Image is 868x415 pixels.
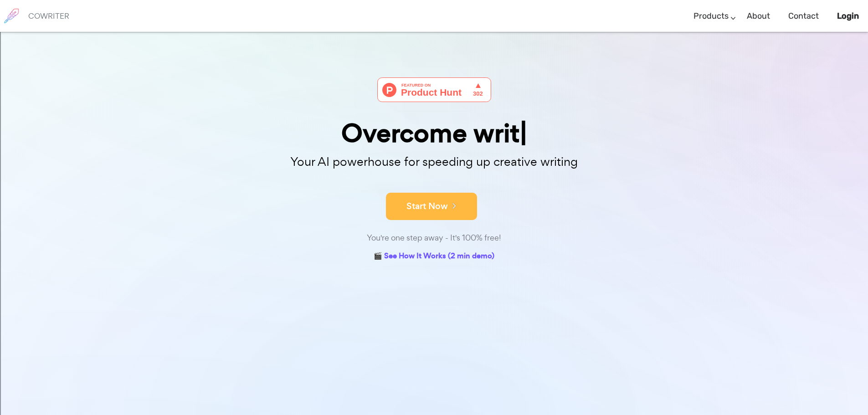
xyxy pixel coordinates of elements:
[206,120,662,146] div: Overcome writ
[206,152,662,172] p: Your AI powerhouse for speeding up creative writing
[4,4,864,12] div: Sort A > Z
[374,250,494,264] a: 🎬 See How It Works (2 min demo)
[377,77,491,102] img: Cowriter - Your AI buddy for speeding up creative writing | Product Hunt
[206,231,662,245] div: You're one step away - It's 100% free!
[693,3,729,30] a: Products
[4,20,864,28] div: Move To ...
[4,28,864,36] div: Delete
[837,11,859,21] b: Login
[788,3,819,30] a: Contact
[4,53,864,61] div: Rename
[837,3,859,30] a: Login
[4,45,864,53] div: Sign out
[4,36,864,45] div: Options
[4,61,864,69] div: Move To ...
[4,12,864,20] div: Sort New > Old
[386,193,477,220] button: Start Now
[28,12,69,20] h6: COWRITER
[747,3,770,30] a: About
